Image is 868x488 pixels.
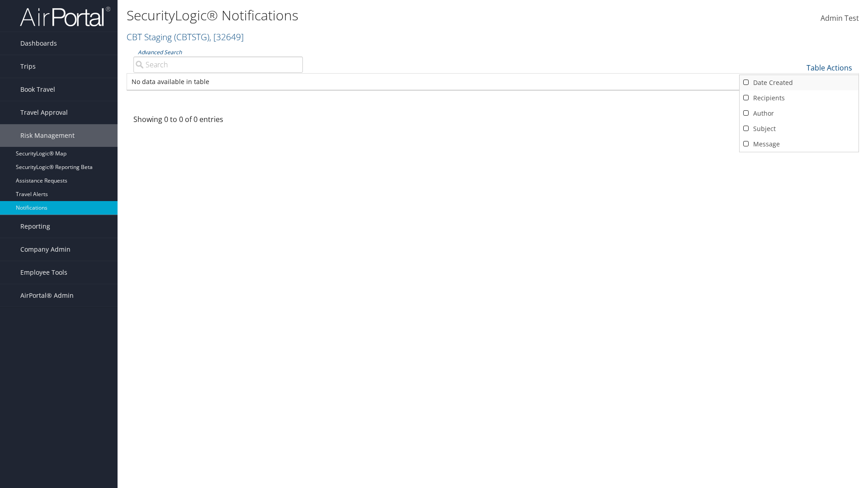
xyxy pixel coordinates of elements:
[20,261,67,284] span: Employee Tools
[20,124,75,147] span: Risk Management
[20,32,57,55] span: Dashboards
[20,101,68,124] span: Travel Approval
[20,238,71,261] span: Company Admin
[20,284,74,307] span: AirPortal® Admin
[20,55,36,78] span: Trips
[740,106,859,121] a: Author
[740,121,859,136] a: Subject
[20,78,55,101] span: Book Travel
[740,75,859,90] a: Date Created
[20,215,50,238] span: Reporting
[20,6,110,27] img: airportal-logo.png
[740,90,859,106] a: Recipients
[740,136,859,152] a: Message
